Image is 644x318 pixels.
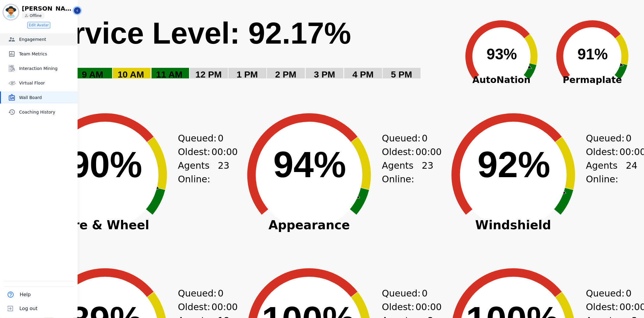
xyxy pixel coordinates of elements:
[352,69,374,79] text: 4 PM
[578,46,608,63] text: 91%
[275,69,296,79] text: 2 PM
[1,48,78,60] a: Team Metrics
[25,14,28,18] img: person
[626,287,632,300] span: 0
[586,300,632,314] div: Oldest:
[212,145,238,159] span: 00:00
[20,291,31,298] span: Help
[547,73,638,87] span: Permaplate
[586,145,632,159] div: Oldest:
[1,62,78,75] a: Interaction Mining
[218,159,229,186] span: 23
[314,69,335,79] text: 3 PM
[4,288,32,302] button: Help
[22,5,73,12] p: [PERSON_NAME][EMAIL_ADDRESS][PERSON_NAME][DOMAIN_NAME]
[422,131,428,145] span: 0
[178,159,229,186] div: Agents Online:
[4,302,39,316] button: Log out
[382,300,427,314] div: Oldest:
[69,144,142,185] text: 90%
[178,300,223,314] div: Oldest:
[19,36,75,42] span: Engagement
[19,65,75,71] span: Interaction Mining
[1,106,78,118] a: Coaching History
[478,144,550,185] text: 92%
[233,222,385,228] span: Appearance
[273,144,346,185] text: 94%
[195,69,222,79] text: 12 PM
[626,159,638,186] span: 24
[382,131,427,145] div: Queued:
[19,51,75,57] span: Team Metrics
[626,131,632,145] span: 0
[36,16,351,50] text: Service Level: 92.17%
[19,80,75,86] span: Virtual Floor
[218,287,224,300] span: 0
[212,300,238,314] span: 00:00
[438,222,589,228] span: Windshield
[35,15,452,89] svg: Service Level: 0%
[586,131,632,145] div: Queued:
[422,159,433,186] span: 23
[82,69,103,79] text: 9 AM
[19,109,75,115] span: Coaching History
[178,145,223,159] div: Oldest:
[118,69,144,79] text: 10 AM
[586,287,632,300] div: Queued:
[237,69,258,79] text: 1 PM
[29,222,181,228] span: Tire & Wheel
[19,94,75,101] span: Wall Board
[382,145,427,159] div: Oldest:
[1,77,78,89] a: Virtual Floor
[1,33,78,45] a: Engagement
[487,46,517,63] text: 93%
[19,305,38,312] span: Log out
[382,287,427,300] div: Queued:
[391,69,412,79] text: 5 PM
[415,145,442,159] span: 00:00
[30,13,42,18] p: Offline
[4,5,18,19] img: Bordered avatar
[422,287,428,300] span: 0
[415,300,442,314] span: 00:00
[1,91,78,104] a: Wall Board
[27,22,50,28] button: Edit Avatar
[456,73,547,87] span: AutoNation
[218,131,224,145] span: 0
[382,159,433,186] div: Agents Online:
[178,287,223,300] div: Queued:
[178,131,223,145] div: Queued:
[586,159,638,186] div: Agents Online:
[156,69,182,79] text: 11 AM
